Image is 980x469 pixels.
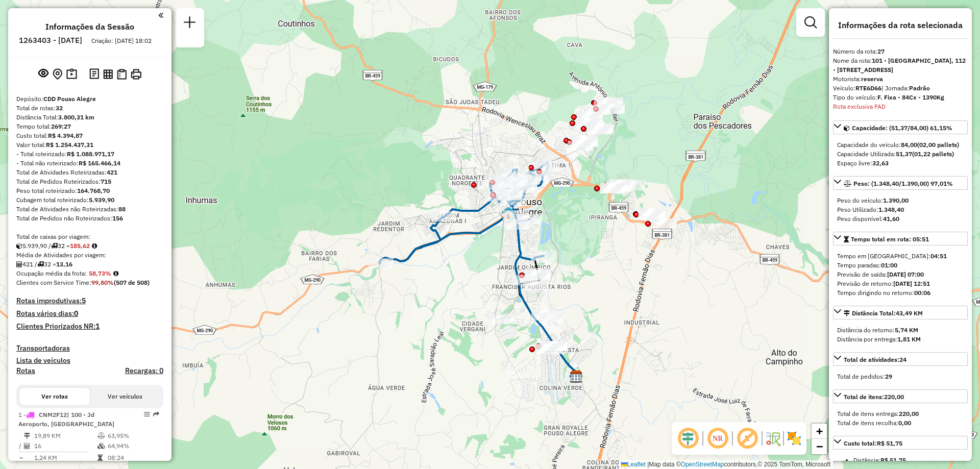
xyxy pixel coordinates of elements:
[16,322,163,331] h4: Clientes Priorizados NR:
[816,425,823,437] span: +
[833,75,968,84] div: Motorista:
[833,20,968,30] h4: Informações da rota selecionada
[816,440,823,453] span: −
[600,183,626,193] div: Atividade não roteirizada - 59.449.020 JOAQUIM JEFFERSON OPENHEIMER
[861,75,883,83] strong: reserva
[153,411,159,417] em: Rota exportada
[18,441,23,451] td: /
[107,168,117,176] strong: 421
[16,104,163,113] div: Total de rotas:
[837,159,964,168] div: Espaço livre:
[609,180,634,190] div: Atividade não roteirizada - CHARLES ALBERT SEGEC
[16,269,87,277] span: Ocupação média da frota:
[113,270,118,277] em: Média calculada utilizando a maior ocupação (%Peso ou %Cubagem) de cada rota da sessão. Rotas cro...
[872,159,889,167] strong: 32,63
[158,9,163,21] a: Clique aqui para minimizar o painel
[144,411,150,417] em: Opções
[837,418,964,428] div: Total de itens recolha:
[118,205,126,213] strong: 88
[705,426,730,451] span: Ocultar NR
[896,150,912,158] strong: 51,37
[16,232,163,241] div: Total de caixas por viagem:
[833,136,968,172] div: Capacidade: (51,37/84,00) 61,15%
[34,441,97,451] td: 16
[502,206,515,219] img: 260 UDC Light Santa Filomena
[573,137,598,147] div: Atividade não roteirizada - MARCO ANTONIO DO DIVINO 04920981660
[107,441,159,451] td: 64,94%
[877,93,944,101] strong: F. Fixa - 84Cx - 1390Kg
[837,150,964,159] div: Capacidade Utilizada:
[101,178,111,185] strong: 715
[70,242,90,250] strong: 185,62
[833,436,968,450] a: Custo total:R$ 51,75
[765,430,781,447] img: Fluxo de ruas
[877,439,902,447] strong: R$ 51,75
[833,120,968,134] a: Capacidade: (51,37/84,00) 61,15%
[639,209,665,219] div: Atividade não roteirizada - DORIGHELLO NAPOLEAO
[16,260,163,269] div: 421 / 32 =
[531,310,557,320] div: Atividade não roteirizada - KARINA DE ALMEIDA ME
[833,57,966,73] strong: 101 - [GEOGRAPHIC_DATA], 112 - [STREET_ADDRESS]
[621,461,646,468] a: Leaflet
[887,270,924,278] strong: [DATE] 07:00
[901,141,917,149] strong: 84,00
[676,426,700,451] span: Ocultar deslocamento
[51,122,71,130] strong: 269:27
[897,335,921,343] strong: 1,81 KM
[18,453,23,463] td: =
[16,205,163,214] div: Total de Atividades não Roteirizadas:
[833,405,968,432] div: Total de itens:220,00
[58,113,94,121] strong: 3.800,31 km
[568,141,593,151] div: Atividade não roteirizada - MERCADINHO M.M. LTDA
[594,98,620,108] div: Atividade não roteirizada - 52.532.743 FRANCISCO ALVES BARBOSA
[16,297,163,305] h4: Rotas improdutivas:
[837,196,909,204] span: Peso do veículo:
[97,443,105,449] i: % de utilização da cubagem
[878,206,904,213] strong: 1.348,40
[125,366,163,375] h4: Recargas: 0
[899,410,919,417] strong: 220,00
[180,12,200,35] a: Nova sessão e pesquisa
[884,393,904,401] strong: 220,00
[833,306,968,319] a: Distância Total:43,49 KM
[837,214,964,224] div: Peso disponível:
[16,168,163,177] div: Total de Atividades Roteirizadas:
[77,187,110,194] strong: 164.768,70
[16,113,163,122] div: Distância Total:
[16,140,163,150] div: Valor total:
[67,150,114,158] strong: R$ 1.088.971,17
[883,215,899,223] strong: 41,60
[837,288,964,298] div: Tempo dirigindo no retorno:
[833,84,968,93] div: Veículo:
[107,453,159,463] td: 08:24
[844,309,923,318] div: Distância Total:
[95,322,100,331] strong: 1
[112,214,123,222] strong: 156
[34,453,97,463] td: 1,24 KM
[833,389,968,403] a: Total de itens:220,00
[898,419,911,427] strong: 0,00
[114,279,150,286] strong: (507 de 508)
[569,135,595,145] div: Atividade não roteirizada - JOAO BATISTA DE OLIVEIRA E CIA LTDA
[899,356,906,363] strong: 24
[16,356,163,365] h4: Lista de veículos
[844,439,902,448] div: Custo total:
[89,269,111,277] strong: 58,73%
[833,93,968,102] div: Tipo do veículo:
[833,232,968,245] a: Tempo total em rota: 05:51
[638,209,664,219] div: Atividade não roteirizada - Griletto Pouso Alegr
[92,243,97,249] i: Meta Caixas/viagem: 198,60 Diferença: -12,98
[90,388,160,405] button: Ver veículos
[914,289,930,297] strong: 00:06
[56,104,63,112] strong: 32
[97,433,105,439] i: % de utilização do peso
[833,176,968,190] a: Peso: (1.348,40/1.390,00) 97,01%
[853,180,953,187] span: Peso: (1.348,40/1.390,00) 97,01%
[16,150,163,159] div: - Total roteirizado:
[610,179,635,189] div: Atividade não roteirizada - LANCHONETE GAUCH S
[833,368,968,385] div: Total de atividades:24
[837,140,964,150] div: Capacidade do veículo:
[39,411,67,418] span: CNM2F12
[602,182,627,192] div: Atividade não roteirizada - JOSE UILTON DOS SANT
[833,47,968,56] div: Número da rota:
